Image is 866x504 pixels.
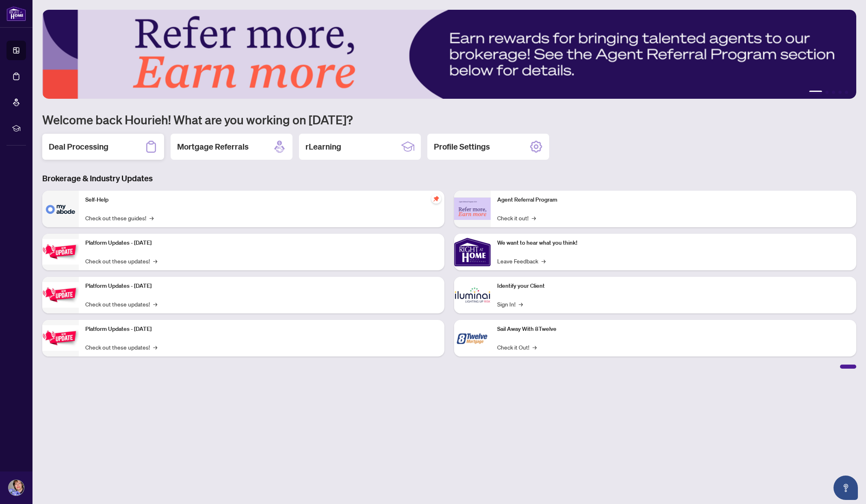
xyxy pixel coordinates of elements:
span: pushpin [431,194,441,204]
img: Slide 0 [42,10,856,99]
img: Self-Help [42,191,79,227]
button: 3 [832,91,835,94]
p: Platform Updates - [DATE] [85,325,438,334]
span: → [153,343,157,352]
p: Self-Help [85,196,438,204]
button: Open asap [834,476,858,500]
h2: Mortgage Referrals [177,141,249,152]
img: Platform Updates - June 23, 2025 [42,325,79,351]
span: → [153,256,157,265]
img: Identify your Client [454,277,491,313]
button: 2 [825,91,829,94]
button: 5 [845,91,848,94]
a: Check out these guides!→ [85,213,154,222]
p: Identify your Client [497,282,850,291]
p: Sail Away With 8Twelve [497,325,850,334]
span: → [541,256,546,265]
a: Check it Out!→ [497,343,537,352]
img: Platform Updates - July 21, 2025 [42,239,79,265]
p: Platform Updates - [DATE] [85,282,438,291]
h2: Profile Settings [434,141,490,152]
span: → [153,300,157,308]
img: logo [6,6,26,21]
span: → [532,213,536,222]
p: Platform Updates - [DATE] [85,239,438,248]
a: Check out these updates!→ [85,343,157,352]
span: → [519,300,523,308]
a: Sign In!→ [497,300,523,308]
img: Platform Updates - July 8, 2025 [42,282,79,308]
a: Leave Feedback→ [497,256,546,265]
button: 1 [809,91,822,94]
span: → [533,343,537,352]
a: Check out these updates!→ [85,300,157,308]
p: Agent Referral Program [497,196,850,204]
a: Check it out!→ [497,213,536,222]
button: 4 [838,91,842,94]
h1: Welcome back Hourieh! What are you working on [DATE]? [42,112,856,127]
span: → [149,213,154,222]
p: We want to hear what you think! [497,239,850,248]
img: Sail Away With 8Twelve [454,320,491,356]
a: Check out these updates!→ [85,256,157,265]
h2: Deal Processing [49,141,108,152]
img: Profile Icon [9,480,24,495]
h2: rLearning [305,141,341,152]
img: Agent Referral Program [454,198,491,220]
h3: Brokerage & Industry Updates [42,173,856,184]
img: We want to hear what you think! [454,234,491,270]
